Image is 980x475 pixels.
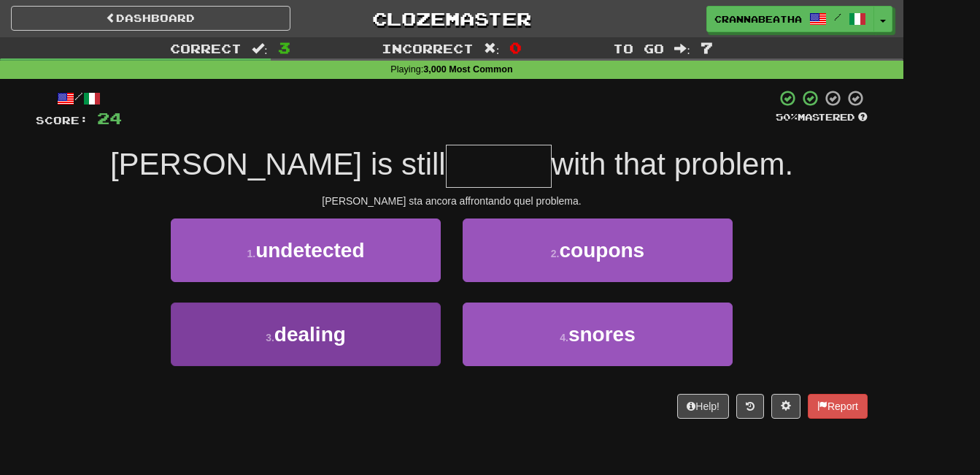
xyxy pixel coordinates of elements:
small: 2 . [551,248,560,259]
span: 3 [278,39,290,56]
span: coupons [560,239,645,262]
button: Round history (alt+y) [736,394,764,419]
span: : [484,42,500,55]
small: 3 . [266,332,274,343]
span: 7 [701,39,713,56]
button: 4.snores [463,303,733,366]
div: [PERSON_NAME] sta ancora affrontando quel problema. [36,194,868,208]
span: 0 [509,39,522,56]
strong: 3,000 Most Common [423,64,512,75]
a: Dashboard [11,6,290,31]
span: Correct [170,41,242,56]
span: To go [613,41,664,56]
span: with that problem. [552,147,794,181]
div: / [36,89,122,107]
span: dealing [274,323,346,346]
small: 4 . [560,332,568,343]
button: Help! [677,394,729,419]
span: 50 % [776,111,798,123]
button: Report [808,394,868,419]
span: / [834,12,841,22]
span: : [252,42,268,55]
button: 1.undetected [171,218,441,282]
span: snores [568,323,636,346]
a: crannabeatha / [706,6,874,32]
button: 2.coupons [463,218,733,282]
div: Mastered [776,111,868,124]
span: 24 [97,109,122,127]
a: Clozemaster [312,6,592,31]
span: : [674,42,690,55]
span: crannabeatha [714,12,802,26]
span: [PERSON_NAME] is still [110,147,446,181]
small: 1 . [247,248,255,259]
button: 3.dealing [171,303,441,366]
span: Incorrect [382,41,474,56]
span: Score: [36,114,88,126]
span: undetected [255,239,364,262]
